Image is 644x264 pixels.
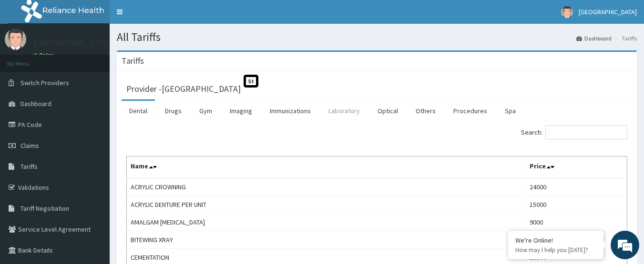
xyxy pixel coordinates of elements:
a: Immunizations [262,101,318,121]
td: ACRYLIC CROWNING [127,178,526,196]
img: User Image [5,29,26,50]
a: Dental [122,101,155,121]
th: Name [127,156,526,178]
p: [GEOGRAPHIC_DATA] [33,39,112,47]
a: Drugs [157,101,189,121]
td: 9000 [526,214,627,231]
span: Tariffs [20,162,38,171]
a: Spa [497,101,523,121]
h3: Provider - [GEOGRAPHIC_DATA] [126,85,241,93]
td: ACRYLIC DENTURE PER UNIT [127,196,526,214]
th: Price [526,156,627,178]
label: Search: [521,125,627,139]
h3: Tariffs [122,57,144,65]
a: Optical [370,101,406,121]
a: Others [408,101,443,121]
li: Tariffs [613,34,637,42]
a: Online [33,52,56,59]
a: Laboratory [321,101,368,121]
span: St [244,75,258,88]
td: 24000 [526,178,627,196]
a: Procedures [446,101,495,121]
div: We're Online! [515,236,596,244]
img: User Image [561,6,573,18]
span: Tariff Negotiation [20,204,69,213]
a: Gym [192,101,220,121]
input: Search: [545,125,627,139]
a: Dashboard [576,34,612,42]
a: Imaging [222,101,260,121]
p: How may I help you today? [515,246,596,254]
td: BITEWING XRAY [127,231,526,249]
span: Switch Providers [20,78,69,87]
span: Dashboard [20,99,51,108]
td: AMALGAM [MEDICAL_DATA] [127,214,526,231]
td: 15000 [526,196,627,214]
h1: All Tariffs [117,31,637,43]
span: [GEOGRAPHIC_DATA] [579,8,637,16]
span: Claims [20,141,39,150]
